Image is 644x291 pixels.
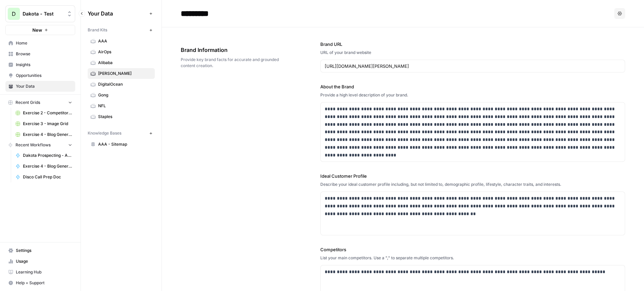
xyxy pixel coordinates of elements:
[320,41,625,48] label: Brand URL
[88,9,147,18] span: Your Data
[5,140,75,150] button: Recent Workflows
[5,5,75,22] button: Workspace: Dakota - Test
[320,83,625,90] label: About the Brand
[16,40,72,46] span: Home
[88,130,121,136] span: Knowledge Bases
[12,10,16,18] span: D
[16,83,72,89] span: Your Data
[16,248,72,254] span: Settings
[12,118,75,129] a: Exercise 3 - Image Grid
[23,10,63,17] span: Dakota - Test
[98,92,152,98] span: Gong
[320,255,625,261] div: List your main competitors. Use a "," to separate multiple competitors.
[16,142,51,148] span: Recent Workflows
[88,111,155,122] a: Staples
[23,121,72,127] span: Exercise 3 - Image Grid
[5,25,75,35] button: New
[88,79,155,90] a: DigitalOcean
[88,100,155,111] a: NFL
[16,99,40,106] span: Recent Grids
[5,81,75,92] a: Your Data
[88,139,155,150] a: AAA - Sitemap
[16,269,72,275] span: Learning Hub
[320,246,625,253] label: Competitors
[98,81,152,87] span: DigitalOcean
[98,70,152,77] span: [PERSON_NAME]
[12,129,75,140] a: Exercise 4 - Blog Generator Grid
[16,51,72,57] span: Browse
[181,57,283,69] span: Provide key brand facts for accurate and grounded content creation.
[23,132,72,138] span: Exercise 4 - Blog Generator Grid
[5,245,75,256] a: Settings
[88,47,155,57] a: AirOps
[88,68,155,79] a: [PERSON_NAME]
[98,103,152,109] span: NFL
[88,57,155,68] a: Alibaba
[98,114,152,120] span: Staples
[5,70,75,81] a: Opportunities
[23,174,72,180] span: Disco Call Prep Doc
[320,181,625,187] div: Describe your ideal customer profile including, but not limited to, demographic profile, lifestyl...
[88,27,107,33] span: Brand Kits
[5,267,75,278] a: Learning Hub
[320,92,625,98] div: Provide a high level description of your brand.
[325,63,621,69] input: www.sundaysoccer.com
[16,280,72,286] span: Help + Support
[23,152,72,158] span: Dakota Prospecting - Airops emails
[12,161,75,172] a: Exercise 4 - Blog Generator
[5,49,75,59] a: Browse
[12,172,75,182] a: Disco Call Prep Doc
[98,60,152,66] span: Alibaba
[98,49,152,55] span: AirOps
[320,173,625,179] label: Ideal Customer Profile
[23,163,72,169] span: Exercise 4 - Blog Generator
[23,110,72,116] span: Exercise 2 - Competitors Grid
[16,258,72,264] span: Usage
[88,36,155,47] a: AAA
[98,38,152,44] span: AAA
[12,108,75,118] a: Exercise 2 - Competitors Grid
[12,150,75,161] a: Dakota Prospecting - Airops emails
[32,27,42,33] span: New
[5,38,75,49] a: Home
[5,59,75,70] a: Insights
[320,50,625,56] div: URL of your brand website
[16,72,72,79] span: Opportunities
[98,141,152,147] span: AAA - Sitemap
[5,278,75,288] button: Help + Support
[5,97,75,108] button: Recent Grids
[5,256,75,267] a: Usage
[88,90,155,100] a: Gong
[181,46,283,54] span: Brand Information
[16,62,72,68] span: Insights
